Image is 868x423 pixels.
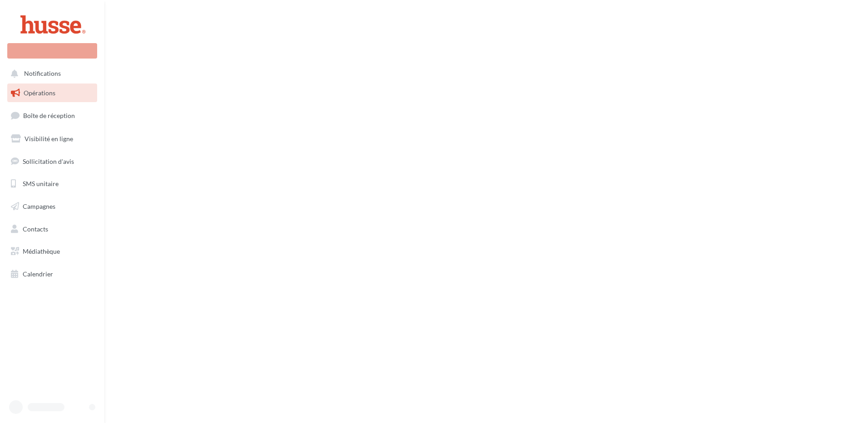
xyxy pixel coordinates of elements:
[24,70,61,78] span: Notifications
[5,106,99,125] a: Boîte de réception
[5,265,99,284] a: Calendrier
[5,174,99,193] a: SMS unitaire
[7,43,97,59] div: Nouvelle campagne
[5,84,99,103] a: Opérations
[5,242,99,261] a: Médiathèque
[23,157,74,165] span: Sollicitation d'avis
[24,89,55,97] span: Opérations
[23,112,75,119] span: Boîte de réception
[23,247,60,255] span: Médiathèque
[23,270,53,278] span: Calendrier
[5,152,99,171] a: Sollicitation d'avis
[5,220,99,239] a: Contacts
[23,202,55,210] span: Campagnes
[23,225,48,233] span: Contacts
[23,180,59,187] span: SMS unitaire
[5,197,99,216] a: Campagnes
[5,129,99,148] a: Visibilité en ligne
[25,135,73,143] span: Visibilité en ligne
